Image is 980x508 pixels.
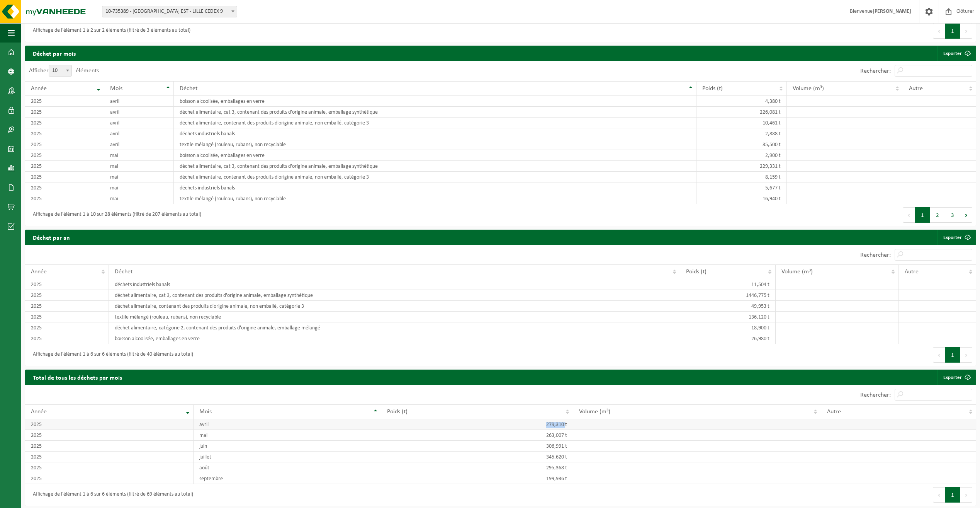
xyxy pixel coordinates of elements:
[937,46,975,61] a: Exporter
[109,301,680,312] td: déchet alimentaire, contenant des produits d'origine animale, non emballé, catégorie 3
[696,107,786,118] td: 226,081 t
[49,65,71,76] span: 10
[25,96,104,107] td: 2025
[680,301,776,312] td: 49,953 t
[696,193,786,204] td: 16,940 t
[194,441,381,452] td: juin
[29,208,201,222] div: Affichage de l'élément 1 à 10 sur 28 éléments (filtré de 207 éléments au total)
[25,333,109,344] td: 2025
[194,430,381,441] td: mai
[680,279,776,290] td: 11,504 t
[945,23,960,39] button: 1
[174,161,696,172] td: déchet alimentaire, cat 3, contenant des produits d'origine animale, emballage synthétique
[104,182,174,193] td: mai
[25,312,109,322] td: 2025
[937,370,975,385] a: Exporter
[696,118,786,128] td: 10,461 t
[25,430,194,441] td: 2025
[25,301,109,312] td: 2025
[930,207,945,223] button: 2
[680,333,776,344] td: 26,980 t
[110,85,122,92] span: Mois
[905,269,919,275] span: Autre
[25,322,109,333] td: 2025
[109,322,680,333] td: déchet alimentaire, catégorie 2, contenant des produits d'origine animale, emballage mélangé
[109,279,680,290] td: déchets industriels banals
[696,150,786,161] td: 2,900 t
[25,161,104,172] td: 2025
[579,409,610,415] span: Volume (m³)
[109,312,680,322] td: textile mélangé (rouleau, rubans), non recyclable
[180,85,197,92] span: Déchet
[29,24,190,38] div: Affichage de l'élément 1 à 2 sur 2 éléments (filtré de 3 éléments au total)
[174,172,696,182] td: déchet alimentaire, contenant des produits d'origine animale, non emballé, catégorie 3
[25,182,104,193] td: 2025
[174,150,696,161] td: boisson alcoolisée, emballages en verre
[686,269,707,275] span: Poids (t)
[25,118,104,128] td: 2025
[109,333,680,344] td: boisson alcoolisée, emballages en verre
[387,409,408,415] span: Poids (t)
[25,473,194,484] td: 2025
[29,68,99,74] label: Afficher éléments
[25,419,194,430] td: 2025
[104,139,174,150] td: avril
[194,462,381,473] td: août
[104,193,174,204] td: mai
[102,6,237,17] span: 10-735389 - SUEZ RV NORD EST - LILLE CEDEX 9
[25,128,104,139] td: 2025
[827,409,841,415] span: Autre
[696,182,786,193] td: 5,677 t
[104,96,174,107] td: avril
[25,452,194,462] td: 2025
[860,252,891,258] label: Rechercher:
[945,347,960,363] button: 1
[381,441,573,452] td: 306,991 t
[174,193,696,204] td: textile mélangé (rouleau, rubans), non recyclable
[102,6,237,17] span: 10-735389 - SUEZ RV NORD EST - LILLE CEDEX 9
[933,23,945,39] button: Previous
[25,462,194,473] td: 2025
[945,487,960,503] button: 1
[25,139,104,150] td: 2025
[194,419,381,430] td: avril
[933,487,945,503] button: Previous
[25,441,194,452] td: 2025
[25,150,104,161] td: 2025
[381,430,573,441] td: 263,007 t
[680,290,776,301] td: 1446,775 t
[25,107,104,118] td: 2025
[381,452,573,462] td: 345,620 t
[945,207,960,223] button: 3
[104,107,174,118] td: avril
[960,23,972,39] button: Next
[915,207,930,223] button: 1
[696,139,786,150] td: 35,500 t
[696,96,786,107] td: 4,380 t
[109,290,680,301] td: déchet alimentaire, cat 3, contenant des produits d'origine animale, emballage synthétique
[104,118,174,128] td: avril
[49,65,72,77] span: 10
[937,230,975,245] a: Exporter
[104,161,174,172] td: mai
[696,172,786,182] td: 8,159 t
[194,452,381,462] td: juillet
[104,150,174,161] td: mai
[381,473,573,484] td: 199,936 t
[793,85,824,92] span: Volume (m³)
[25,46,83,61] h2: Déchet par mois
[174,182,696,193] td: déchets industriels banals
[174,107,696,118] td: déchet alimentaire, cat 3, contenant des produits d'origine animale, emballage synthétique
[174,128,696,139] td: déchets industriels banals
[860,392,891,398] label: Rechercher:
[25,290,109,301] td: 2025
[199,409,212,415] span: Mois
[31,269,47,275] span: Année
[104,128,174,139] td: avril
[960,347,972,363] button: Next
[680,322,776,333] td: 18,900 t
[25,172,104,182] td: 2025
[29,348,193,362] div: Affichage de l'élément 1 à 6 sur 6 éléments (filtré de 40 éléments au total)
[174,139,696,150] td: textile mélangé (rouleau, rubans), non recyclable
[25,370,130,385] h2: Total de tous les déchets par mois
